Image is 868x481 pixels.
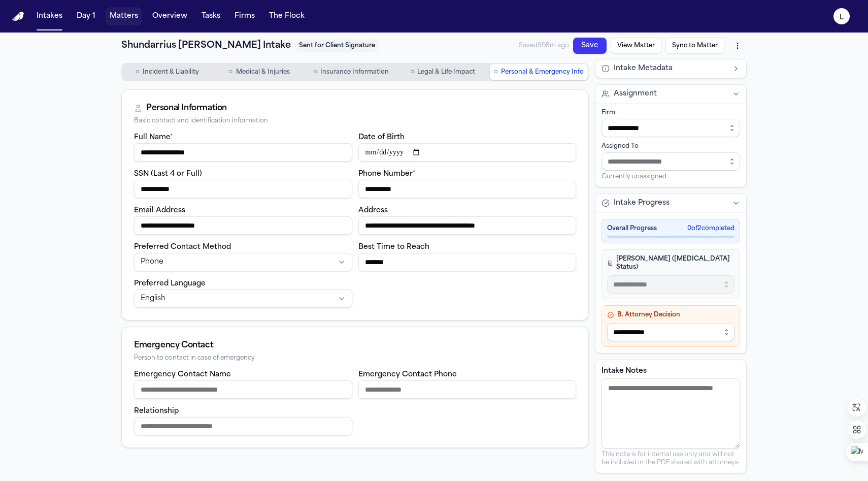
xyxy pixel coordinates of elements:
[134,380,352,399] input: Emergency contact name
[595,85,746,103] button: Assignment
[313,67,317,77] span: ○
[143,68,199,76] span: Incident & Liability
[602,152,740,171] input: Assign to staff member
[358,170,416,178] label: Phone Number
[501,68,584,76] span: Personal & Emergency Info
[358,371,457,378] label: Emergency Contact Phone
[134,143,352,162] input: Full name
[122,64,212,80] button: Go to Incident & Liability
[602,366,740,376] label: Intake Notes
[134,371,231,378] label: Emergency Contact Name
[358,143,577,162] input: Date of birth
[146,102,227,114] div: Personal Information
[230,7,259,25] button: Firms
[32,7,66,25] button: Intakes
[148,7,191,25] button: Overview
[840,14,844,21] text: L
[602,378,740,448] textarea: Intake notes
[134,216,352,235] input: Email address
[611,38,661,54] button: View Matter
[417,68,475,76] span: Legal & Life Impact
[607,225,657,233] span: Overall Progress
[214,64,304,80] button: Go to Medical & Injuries
[121,39,291,53] h1: Shundarrius [PERSON_NAME] Intake
[136,67,140,77] span: ○
[306,64,396,80] button: Go to Insurance Information
[134,243,231,251] label: Preferred Contact Method
[398,64,488,80] button: Go to Legal & Life Impact
[134,180,352,198] input: SSN
[602,142,740,150] div: Assigned To
[728,37,747,55] button: More actions
[265,7,309,25] button: The Flock
[490,64,588,80] button: Go to Personal & Emergency Info
[106,7,142,25] button: Matters
[573,38,607,54] button: Save
[607,255,735,271] h4: [PERSON_NAME] ([MEDICAL_DATA] Status)
[687,225,735,233] span: 0 of 2 completed
[494,67,498,77] span: ○
[595,194,746,212] button: Intake Progress
[12,12,24,21] img: Finch Logo
[358,216,577,235] input: Address
[602,173,666,181] span: Currently unassigned
[73,7,99,25] button: Day 1
[12,12,24,21] a: Home
[134,339,576,351] div: Emergency Contact
[197,7,224,25] button: Tasks
[602,119,740,137] input: Select firm
[410,67,414,77] span: ○
[614,198,670,208] span: Intake Progress
[665,38,724,54] button: Sync to Matter
[358,243,429,251] label: Best Time to Reach
[595,59,746,78] button: Intake Metadata
[134,407,179,415] label: Relationship
[614,89,657,99] span: Assignment
[519,42,569,50] span: Saved 508m ago
[614,63,673,74] span: Intake Metadata
[295,40,379,52] span: Sent for Client Signature
[602,109,740,117] div: Firm
[320,68,389,76] span: Insurance Information
[607,311,735,319] h4: B. Attorney Decision
[358,253,577,271] input: Best time to reach
[358,180,577,198] input: Phone number
[358,380,577,399] input: Emergency contact phone
[134,134,173,141] label: Full Name
[134,117,576,125] div: Basic contact and identification information
[134,170,202,178] label: SSN (Last 4 or Full)
[602,451,740,467] p: This note is for internal use only and will not be included in the PDF shared with attorneys.
[358,134,405,141] label: Date of Birth
[134,280,206,287] label: Preferred Language
[134,355,576,362] div: Person to contact in case of emergency
[236,68,290,76] span: Medical & Injuries
[134,417,352,435] input: Emergency contact relationship
[228,67,232,77] span: ○
[358,207,388,214] label: Address
[134,207,185,214] label: Email Address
